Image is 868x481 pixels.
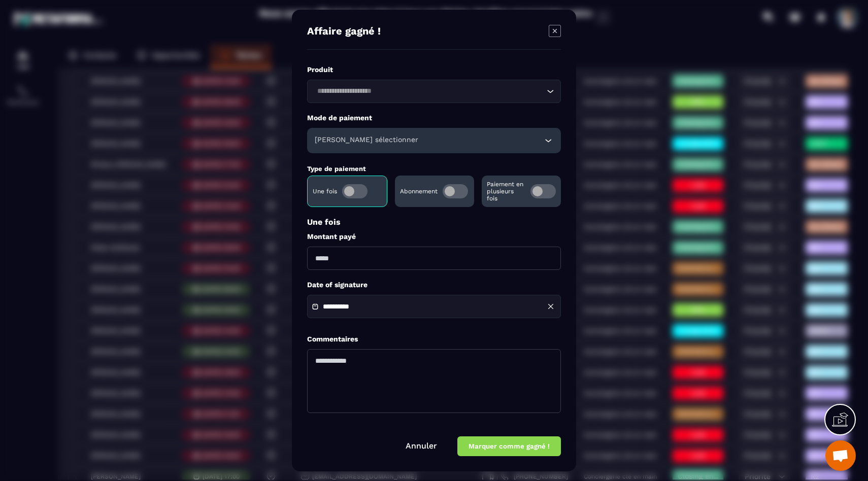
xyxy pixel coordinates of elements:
[313,188,337,195] p: Une fois
[307,334,358,344] label: Commentaires
[307,113,561,123] label: Mode de paiement
[406,441,437,451] a: Annuler
[825,440,856,471] div: Ouvrir le chat
[307,232,561,242] label: Montant payé
[307,80,561,103] div: Search for option
[307,165,366,173] label: Type de paiement
[314,86,544,97] input: Search for option
[457,436,561,456] button: Marquer comme gagné !
[487,181,525,202] p: Paiement en plusieurs fois
[307,217,561,227] p: Une fois
[307,280,561,290] label: Date of signature
[400,188,438,195] p: Abonnement
[307,25,381,39] h4: Affaire gagné !
[307,65,561,75] label: Produit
